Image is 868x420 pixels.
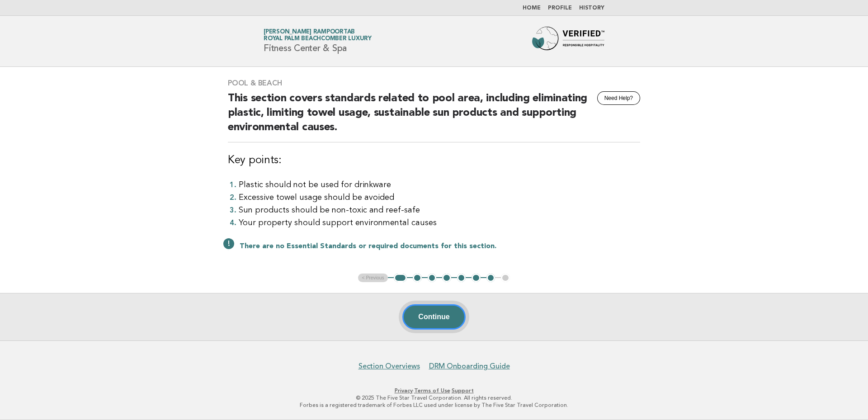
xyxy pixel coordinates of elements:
[359,362,420,371] a: Section Overviews
[532,27,604,56] img: Forbes Travel Guide
[239,204,640,217] li: Sun products should be non-toxic and reef-safe
[413,274,422,283] button: 2
[264,36,372,42] span: Royal Palm Beachcomber Luxury
[239,191,640,204] li: Excessive towel usage should be avoided
[240,242,640,251] p: There are no Essential Standards or required documents for this section.
[228,153,640,168] h3: Key points:
[157,394,711,401] p: © 2025 The Five Star Travel Corporation. All rights reserved.
[157,401,711,409] p: Forbes is a registered trademark of Forbes LLC used under license by The Five Star Travel Corpora...
[395,387,413,394] a: Privacy
[429,362,510,371] a: DRM Onboarding Guide
[442,274,451,283] button: 4
[472,274,481,283] button: 6
[548,5,572,11] a: Profile
[239,179,640,191] li: Plastic should not be used for drinkware
[428,274,437,283] button: 3
[228,79,640,88] h3: Pool & Beach
[264,29,372,42] a: [PERSON_NAME] RampoortabRoyal Palm Beachcomber Luxury
[394,274,407,283] button: 1
[452,387,474,394] a: Support
[239,217,640,229] li: Your property should support environmental causes
[457,274,466,283] button: 5
[264,29,372,53] h1: Fitness Center & Spa
[597,91,640,105] button: Need Help?
[402,304,465,330] button: Continue
[414,387,450,394] a: Terms of Use
[228,91,640,142] h2: This section covers standards related to pool area, including eliminating plastic, limiting towel...
[486,274,495,283] button: 7
[157,387,711,394] p: · ·
[579,5,604,11] a: History
[523,5,541,11] a: Home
